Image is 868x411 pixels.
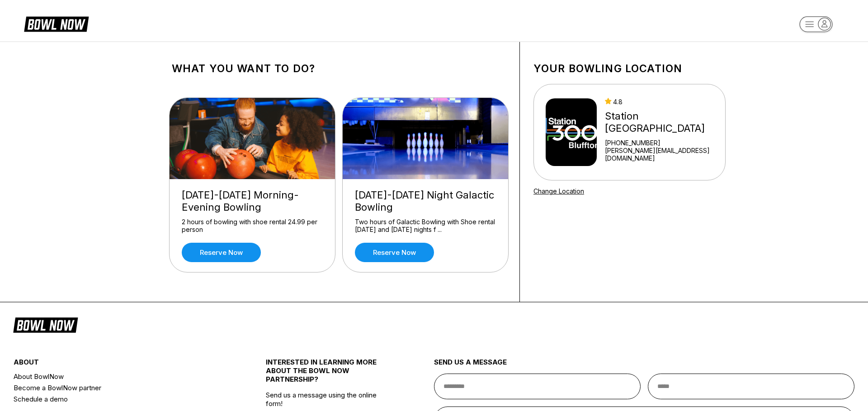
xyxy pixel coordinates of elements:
[14,358,224,371] div: about
[14,393,224,405] a: Schedule a demo
[605,98,722,106] div: 4.8
[533,62,726,75] h1: Your bowling location
[533,187,584,195] a: Change Location
[355,189,496,213] div: [DATE]-[DATE] Night Galactic Bowling
[605,110,722,134] div: Station [GEOGRAPHIC_DATA]
[182,243,261,262] a: Reserve now
[434,358,854,374] div: send us a message
[605,147,722,162] a: [PERSON_NAME][EMAIL_ADDRESS][DOMAIN_NAME]
[605,139,722,147] div: [PHONE_NUMBER]
[182,218,323,234] div: 2 hours of bowling with shoe rental 24.99 per person
[546,98,597,166] img: Station 300 Bluffton
[355,218,496,234] div: Two hours of Galactic Bowling with Shoe rental [DATE] and [DATE] nights f ...
[170,98,336,179] img: Friday-Sunday Morning-Evening Bowling
[266,358,392,391] div: INTERESTED IN LEARNING MORE ABOUT THE BOWL NOW PARTNERSHIP?
[182,189,323,213] div: [DATE]-[DATE] Morning-Evening Bowling
[172,62,506,75] h1: What you want to do?
[343,98,509,179] img: Friday-Saturday Night Galactic Bowling
[14,382,224,393] a: Become a BowlNow partner
[14,371,224,382] a: About BowlNow
[355,243,434,262] a: Reserve now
